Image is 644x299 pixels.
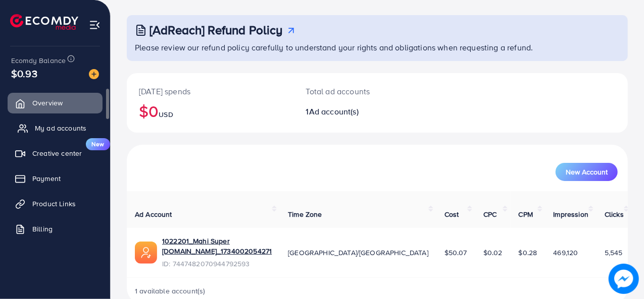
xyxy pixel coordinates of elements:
span: [GEOGRAPHIC_DATA]/[GEOGRAPHIC_DATA] [288,248,428,258]
span: Billing [32,224,53,234]
a: My ad accounts [8,118,103,138]
a: 1022201_Mahi Super [DOMAIN_NAME]_1734002054271 [162,236,272,257]
p: Total ad accounts [306,85,407,97]
a: Payment [8,168,103,189]
span: Overview [32,98,63,108]
span: Ad account(s) [309,106,359,117]
p: Please review our refund policy carefully to understand your rights and obligations when requesti... [135,41,622,53]
span: Impression [554,209,589,219]
span: USD [159,109,173,119]
span: 1 available account(s) [135,286,206,296]
h2: 1 [306,107,407,116]
h2: $0 [139,101,282,121]
span: $0.93 [11,66,37,81]
a: Billing [8,219,103,239]
span: CPM [519,209,533,219]
span: $50.07 [444,248,467,258]
a: Product Links [8,194,103,214]
img: menu [89,19,101,31]
span: 469,120 [554,248,578,258]
a: Creative centerNew [8,143,103,163]
a: Overview [8,93,103,113]
span: 5,545 [605,248,623,258]
span: Payment [32,173,61,184]
button: New Account [556,163,618,181]
span: ID: 7447482070944792593 [162,259,272,269]
span: My ad accounts [35,123,86,133]
p: [DATE] spends [139,85,282,97]
span: Ecomdy Balance [11,55,66,66]
img: ic-ads-acc.e4c84228.svg [135,242,157,264]
span: CPC [483,209,497,219]
img: image [89,69,99,79]
span: Creative center [32,148,82,158]
span: Cost [444,209,459,219]
h3: [AdReach] Refund Policy [150,23,283,37]
span: $0.02 [483,248,503,258]
span: Ad Account [135,209,172,219]
span: New Account [566,168,608,175]
span: New [86,138,110,150]
span: Clicks [605,209,624,219]
span: $0.28 [519,248,537,258]
img: logo [10,14,78,30]
span: Time Zone [288,209,322,219]
span: Product Links [32,199,76,209]
img: image [609,264,639,294]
